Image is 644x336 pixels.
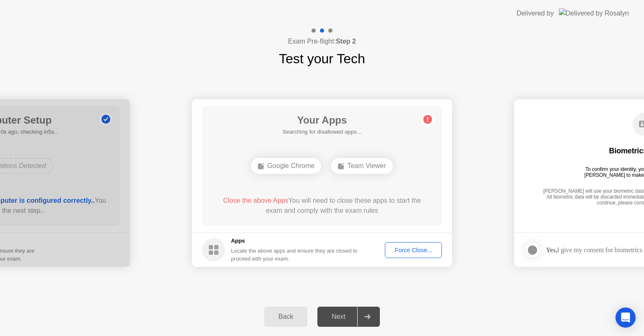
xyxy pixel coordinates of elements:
[385,242,442,258] button: Force Close...
[267,313,305,320] div: Back
[279,49,365,69] h1: Test your Tech
[283,128,361,136] h5: Searching for disallowed apps...
[331,158,392,174] div: Team Viewer
[388,247,439,253] div: Force Close...
[288,36,356,47] h4: Exam Pre-flight:
[264,307,307,327] button: Back
[214,196,430,216] div: You will need to close these apps to start the exam and comply with the exam rules
[336,38,356,45] b: Step 2
[546,246,557,253] strong: Yes,
[317,307,380,327] button: Next
[615,308,636,328] div: Open Intercom Messenger
[559,8,629,18] img: Delivered by Rosalyn
[517,8,554,18] div: Delivered by
[223,197,288,204] span: Close the above Apps
[283,113,361,128] h1: Your Apps
[231,237,358,245] h5: Apps
[231,247,358,263] div: Locate the above apps and ensure they are closed to proceed with your exam.
[320,313,357,320] div: Next
[251,158,321,174] div: Google Chrome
